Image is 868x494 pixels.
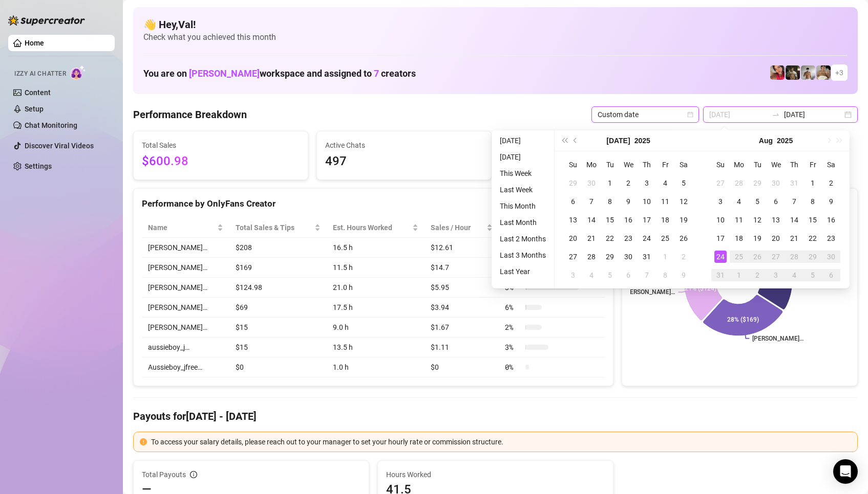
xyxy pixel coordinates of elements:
[496,134,550,147] li: [DATE]
[730,174,748,192] td: 2025-07-28
[714,232,727,244] div: 17
[803,266,822,284] td: 2025-09-05
[505,302,521,313] span: 6 %
[714,269,727,281] div: 31
[425,298,499,318] td: $3.94
[496,216,550,229] li: Last Month
[229,238,327,258] td: $208
[801,65,815,80] img: aussieboy_j
[25,88,51,97] a: Content
[142,152,300,171] span: $600.98
[622,177,634,189] div: 2
[604,251,616,263] div: 29
[638,266,656,284] td: 2025-08-07
[788,214,800,226] div: 14
[143,32,848,43] span: Check what you achieved this month
[582,174,601,192] td: 2025-06-30
[733,195,745,208] div: 4
[803,248,822,266] td: 2025-08-29
[656,211,674,229] td: 2025-07-18
[733,177,745,189] div: 28
[678,195,690,208] div: 12
[825,177,837,189] div: 2
[822,248,840,266] td: 2025-08-30
[659,232,671,244] div: 25
[656,174,674,192] td: 2025-07-04
[770,269,782,281] div: 3
[674,248,693,266] td: 2025-08-02
[425,357,499,377] td: $0
[785,229,803,248] td: 2025-08-21
[656,229,674,248] td: 2025-07-25
[730,248,748,266] td: 2025-08-25
[748,155,767,174] th: Tu
[711,266,730,284] td: 2025-08-31
[619,229,638,248] td: 2025-07-23
[190,471,197,478] span: info-circle
[564,155,582,174] th: Su
[327,278,425,298] td: 21.0 h
[25,121,77,129] a: Chat Monitoring
[748,192,767,211] td: 2025-08-05
[822,192,840,211] td: 2025-08-09
[425,338,499,357] td: $1.11
[142,318,229,338] td: [PERSON_NAME]…
[386,469,605,480] span: Hours Worked
[751,195,764,208] div: 5
[604,195,616,208] div: 8
[622,214,634,226] div: 16
[751,214,764,226] div: 12
[142,469,186,480] span: Total Payouts
[142,338,229,357] td: aussieboy_j…
[70,65,86,80] img: AI Chatter
[148,222,215,233] span: Name
[786,65,800,80] img: Tony
[807,232,819,244] div: 22
[641,177,653,189] div: 3
[619,211,638,229] td: 2025-07-16
[770,65,785,80] img: Vanessa
[770,251,782,263] div: 27
[496,265,550,278] li: Last Year
[142,278,229,298] td: [PERSON_NAME]…
[142,258,229,278] td: [PERSON_NAME]…
[564,174,582,192] td: 2025-06-29
[678,214,690,226] div: 19
[133,107,247,122] h4: Performance Breakdown
[564,229,582,248] td: 2025-07-20
[638,174,656,192] td: 2025-07-03
[770,214,782,226] div: 13
[788,195,800,208] div: 7
[825,214,837,226] div: 16
[634,130,650,151] button: Choose a year
[606,130,630,151] button: Choose a month
[751,232,764,244] div: 19
[730,192,748,211] td: 2025-08-04
[785,248,803,266] td: 2025-08-28
[825,195,837,208] div: 9
[598,107,693,122] span: Custom date
[496,249,550,261] li: Last 3 Months
[601,211,619,229] td: 2025-07-15
[604,214,616,226] div: 15
[622,269,634,281] div: 6
[807,251,819,263] div: 29
[711,229,730,248] td: 2025-08-17
[229,278,327,298] td: $124.98
[505,362,521,373] span: 0 %
[425,258,499,278] td: $14.7
[229,258,327,278] td: $169
[374,68,379,79] span: 7
[641,214,653,226] div: 17
[641,269,653,281] div: 7
[825,232,837,244] div: 23
[585,269,598,281] div: 4
[825,251,837,263] div: 30
[785,211,803,229] td: 2025-08-14
[624,289,675,296] text: [PERSON_NAME]…
[638,155,656,174] th: Th
[622,195,634,208] div: 9
[229,338,327,357] td: $15
[142,218,229,238] th: Name
[619,248,638,266] td: 2025-07-30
